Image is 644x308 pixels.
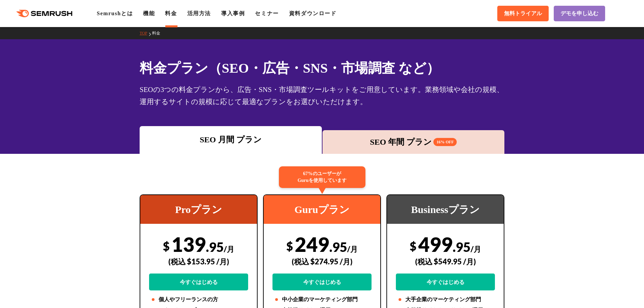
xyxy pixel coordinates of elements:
a: 導入事例 [221,10,245,16]
span: /月 [471,244,481,254]
div: SEO 年間 プラン [326,136,501,148]
span: /月 [224,244,234,254]
a: 料金 [165,10,177,16]
a: 活用方法 [187,10,211,16]
div: Proプラン [140,195,257,224]
div: 249 [272,232,372,290]
div: 139 [149,232,248,290]
a: 料金 [152,31,165,35]
div: Businessプラン [387,195,504,224]
span: /月 [347,244,358,254]
a: 機能 [143,10,155,16]
div: 499 [396,232,495,290]
div: (税込 $274.95 /月) [272,250,372,274]
a: Semrushとは [97,10,133,16]
span: $ [163,239,170,253]
span: 無料トライアル [504,10,542,17]
div: 67%のユーザーが Guruを使用しています [279,166,365,188]
li: 個人やフリーランスの方 [149,295,248,304]
a: TOP [140,31,152,35]
div: (税込 $549.95 /月) [396,250,495,274]
li: 大手企業のマーケティング部門 [396,295,495,304]
span: $ [410,239,416,253]
a: 資料ダウンロード [289,10,337,16]
div: (税込 $153.95 /月) [149,250,248,274]
a: デモを申し込む [554,6,605,21]
span: 16% OFF [433,138,457,146]
h1: 料金プラン（SEO・広告・SNS・市場調査 など） [140,58,504,78]
div: SEOの3つの料金プランから、広告・SNS・市場調査ツールキットをご用意しています。業務領域や会社の規模、運用するサイトの規模に応じて最適なプランをお選びいただけます。 [140,84,504,108]
div: SEO 月間 プラン [143,134,318,146]
span: .95 [206,239,224,255]
a: 無料トライアル [497,6,549,21]
a: 今すぐはじめる [272,274,372,290]
span: .95 [329,239,347,255]
div: Guruプラン [264,195,380,224]
span: デモを申し込む [560,10,598,17]
a: 今すぐはじめる [396,274,495,290]
a: セミナー [255,10,279,16]
span: .95 [453,239,471,255]
span: $ [286,239,293,253]
li: 中小企業のマーケティング部門 [272,295,372,304]
a: 今すぐはじめる [149,274,248,290]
